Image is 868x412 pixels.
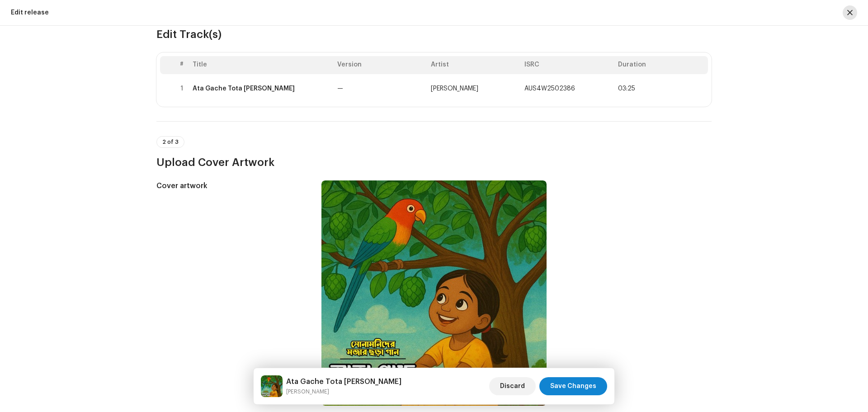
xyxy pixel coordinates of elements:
[156,155,712,170] h3: Upload Cover Artwork
[334,56,427,74] th: Version
[286,376,401,387] h5: Ata Gache Tota Pakhi
[261,375,283,397] img: 92aa6b78-4116-476e-a1c8-a988b5f7e43c
[193,85,295,92] div: Ata Gache Tota Pakhi
[156,27,712,42] h3: Edit Track(s)
[500,377,525,395] span: Discard
[156,180,307,191] h5: Cover artwork
[286,387,401,396] small: Ata Gache Tota Pakhi
[427,56,521,74] th: Artist
[550,377,596,395] span: Save Changes
[189,56,334,74] th: Title
[431,85,478,92] span: Sreyoshi Mondal
[524,85,575,92] span: AUS4W2502386
[162,139,179,145] span: 2 of 3
[539,377,607,395] button: Save Changes
[614,56,708,74] th: Duration
[618,85,635,92] span: 03:25
[175,56,189,74] th: #
[521,56,614,74] th: ISRC
[489,377,536,395] button: Discard
[337,85,343,92] span: —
